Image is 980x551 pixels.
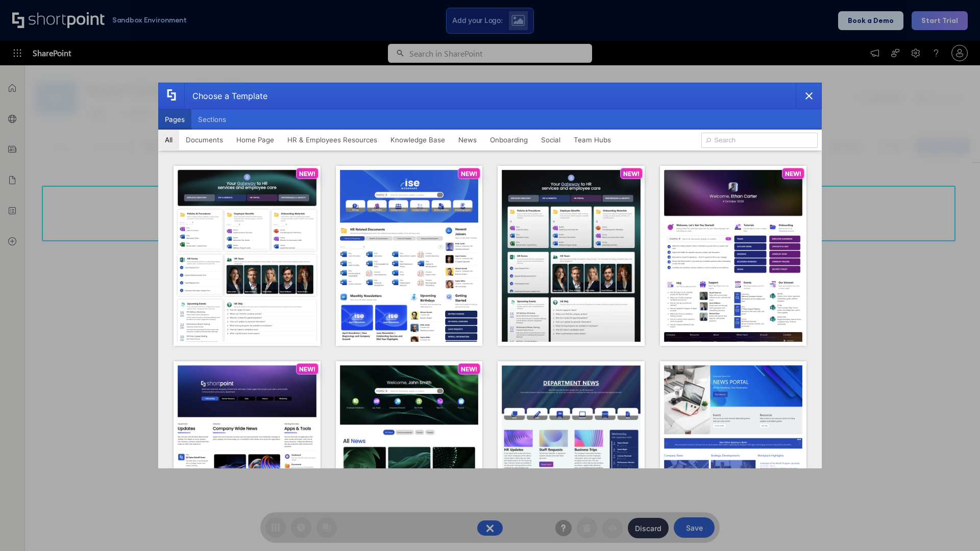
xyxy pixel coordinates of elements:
button: HR & Employees Resources [281,130,384,150]
button: Sections [191,109,233,130]
div: Choose a Template [184,83,267,109]
button: News [452,130,483,150]
button: Pages [158,109,191,130]
button: Documents [179,130,230,150]
button: Onboarding [483,130,534,150]
button: Home Page [230,130,281,150]
input: Search [701,133,818,148]
button: Knowledge Base [384,130,452,150]
iframe: Chat Widget [929,502,980,551]
button: Social [534,130,567,150]
p: NEW! [299,365,315,373]
button: All [158,130,179,150]
div: template selector [158,83,822,468]
p: NEW! [461,365,477,373]
button: Team Hubs [567,130,618,150]
p: NEW! [623,170,640,178]
p: NEW! [785,170,801,178]
p: NEW! [461,170,477,178]
p: NEW! [299,170,315,178]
